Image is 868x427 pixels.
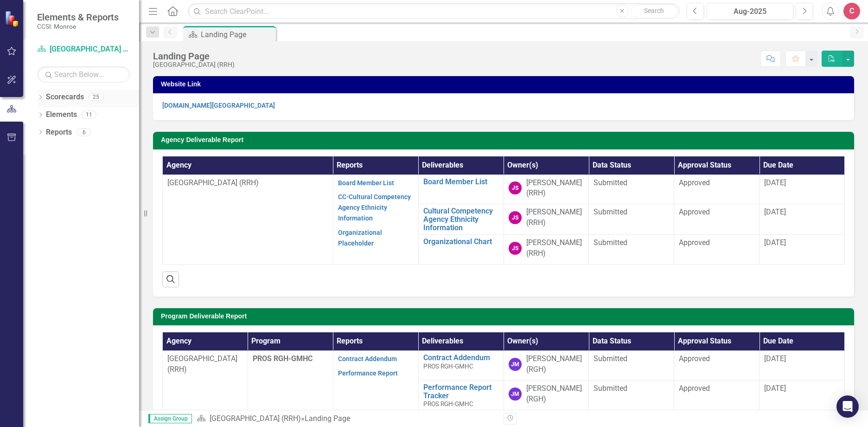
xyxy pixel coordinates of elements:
[418,380,504,411] td: Double-Click to Edit Right Click for Context Menu
[338,355,397,362] a: Contract Addendum
[836,395,859,418] div: Open Intercom Messenger
[526,238,584,259] div: [PERSON_NAME] (RRH)
[509,388,522,401] div: JM
[77,128,91,136] div: 6
[509,242,522,255] div: JS
[338,193,411,222] a: CC-Cultural Competency Agency Ethnicity Information
[338,229,382,247] a: Organizational Placeholder
[764,238,786,247] span: [DATE]
[594,384,627,393] span: Submitted
[82,111,96,119] div: 11
[167,178,328,188] p: [GEOGRAPHIC_DATA] (RRH)
[679,178,710,187] span: Approved
[161,313,849,320] h3: Program Deliverable Report
[188,3,680,19] input: Search ClearPoint...
[707,3,793,19] button: Aug-2025
[509,181,522,194] div: JS
[37,12,119,23] span: Elements & Reports
[37,44,130,55] a: [GEOGRAPHIC_DATA] (RRH)
[764,178,786,187] span: [DATE]
[167,354,243,375] p: [GEOGRAPHIC_DATA] (RRH)
[674,204,759,235] td: Double-Click to Edit
[589,235,674,265] td: Double-Click to Edit
[338,369,398,377] a: Performance Report
[594,354,627,363] span: Submitted
[418,351,504,381] td: Double-Click to Edit Right Click for Context Menu
[162,102,275,109] a: [DOMAIN_NAME][GEOGRAPHIC_DATA]
[674,175,759,204] td: Double-Click to Edit
[423,354,499,362] a: Contract Addendum
[201,29,274,40] div: Landing Page
[843,3,860,19] button: C
[679,354,710,363] span: Approved
[338,179,394,187] a: Board Member List
[674,235,759,265] td: Double-Click to Edit
[418,204,504,235] td: Double-Click to Edit Right Click for Context Menu
[153,61,235,68] div: [GEOGRAPHIC_DATA] (RRH)
[594,207,627,216] span: Submitted
[674,351,759,381] td: Double-Click to Edit
[418,175,504,204] td: Double-Click to Edit Right Click for Context Menu
[423,238,499,246] a: Organizational Chart
[674,380,759,411] td: Double-Click to Edit
[589,380,674,411] td: Double-Click to Edit
[161,136,849,143] h3: Agency Deliverable Report
[589,351,674,381] td: Double-Click to Edit
[46,110,77,120] a: Elements
[679,238,710,247] span: Approved
[764,354,786,363] span: [DATE]
[89,93,103,101] div: 25
[197,414,497,424] div: »
[161,81,849,88] h3: Website Link
[764,207,786,216] span: [DATE]
[423,207,499,232] a: Cultural Competency Agency Ethnicity Information
[46,92,84,103] a: Scorecards
[679,384,710,393] span: Approved
[423,400,473,408] span: PROS RGH-GMHC
[37,66,130,83] input: Search Below...
[253,354,313,363] span: PROS RGH-GMHC
[210,414,301,423] a: [GEOGRAPHIC_DATA] (RRH)
[148,414,192,423] span: Assign Group
[526,354,584,375] div: [PERSON_NAME] (RGH)
[526,383,584,405] div: [PERSON_NAME] (RGH)
[594,178,627,187] span: Submitted
[423,178,499,186] a: Board Member List
[589,204,674,235] td: Double-Click to Edit
[526,178,584,199] div: [PERSON_NAME] (RRH)
[153,51,235,61] div: Landing Page
[710,6,790,17] div: Aug-2025
[509,211,522,224] div: JS
[509,358,522,371] div: JM
[589,175,674,204] td: Double-Click to Edit
[764,384,786,393] span: [DATE]
[423,362,473,370] span: PROS RGH-GMHC
[4,10,21,27] img: ClearPoint Strategy
[644,7,664,14] span: Search
[631,5,677,18] button: Search
[46,127,72,138] a: Reports
[423,383,499,400] a: Performance Report Tracker
[305,414,350,423] div: Landing Page
[594,238,627,247] span: Submitted
[526,207,584,228] div: [PERSON_NAME] (RRH)
[37,23,119,30] small: CCSI: Monroe
[679,207,710,216] span: Approved
[418,235,504,265] td: Double-Click to Edit Right Click for Context Menu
